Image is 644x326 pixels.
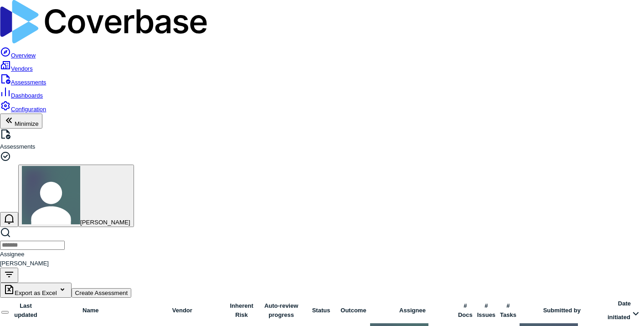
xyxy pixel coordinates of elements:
div: Submitted by [520,306,604,315]
span: Assessments [11,79,46,86]
span: Configuration [11,106,46,113]
div: # Docs [457,301,474,319]
div: # Issues [476,301,497,319]
span: Vendors [11,65,33,72]
span: Dashboards [11,92,43,99]
div: Auto-review progress [259,301,304,319]
div: Inherent Risk [226,301,257,319]
div: Assignee [370,306,455,315]
button: Sean Wozniak avatar[PERSON_NAME] [18,165,134,227]
span: Minimize [15,120,39,127]
div: # Tasks [499,301,518,319]
div: Name [43,306,139,315]
span: Overview [11,52,36,59]
span: [PERSON_NAME] [80,219,130,226]
img: Sean Wozniak avatar [22,166,80,224]
div: Vendor [140,306,224,315]
div: Last updated [10,301,41,319]
div: Date initiated [606,299,643,321]
div: Outcome [339,306,368,315]
button: Create Assessment [72,288,132,298]
div: Status [305,306,337,315]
